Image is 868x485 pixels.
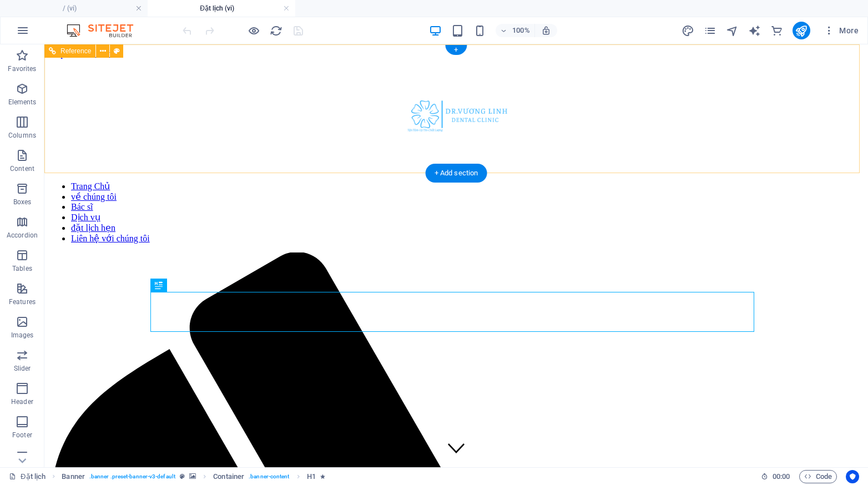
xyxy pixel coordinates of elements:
[8,64,36,73] p: Favorites
[846,470,859,483] button: Usercentrics
[62,470,325,483] nav: breadcrumb
[12,431,32,439] p: Footer
[496,24,535,37] button: 100%
[793,22,810,39] button: publish
[11,331,34,340] p: Images
[270,24,282,37] i: Reload page
[541,26,551,36] i: On resize automatically adjust zoom level to fit chosen device.
[795,24,808,37] i: Publish
[14,364,31,373] p: Slider
[770,24,783,37] i: Commerce
[770,24,784,37] button: commerce
[64,24,147,37] img: Editor Logo
[89,470,175,483] span: . banner .preset-banner-v3-default
[726,24,739,37] button: navigator
[60,48,91,54] span: Reference
[799,470,837,483] button: Code
[824,25,859,36] span: More
[249,470,289,483] span: . banner-content
[512,24,530,37] h6: 100%
[8,131,36,140] p: Columns
[704,24,717,37] button: pages
[213,470,244,483] span: Click to select. Double-click to edit
[62,470,85,483] span: Click to select. Double-click to edit
[7,231,38,240] p: Accordion
[426,164,487,183] div: + Add section
[682,24,694,37] i: Design (Ctrl+Alt+Y)
[748,24,761,37] i: AI Writer
[704,24,716,37] i: Pages (Ctrl+Alt+S)
[189,473,196,479] i: This element contains a background
[269,24,282,37] button: reload
[761,470,790,483] h6: Session time
[773,470,790,483] span: 00 00
[726,24,739,37] i: Navigator
[748,24,761,37] button: text_generator
[9,297,36,306] p: Features
[12,264,32,273] p: Tables
[180,473,185,479] i: This element is a customizable preset
[682,24,695,37] button: design
[804,470,832,483] span: Code
[819,22,863,39] button: More
[445,45,467,55] div: +
[11,397,33,406] p: Header
[9,470,46,483] a: Click to cancel selection. Double-click to open Pages
[13,198,32,206] p: Boxes
[307,470,316,483] span: Click to select. Double-click to edit
[148,2,295,14] h4: Đặt lịch (vi)
[320,473,325,479] i: Element contains an animation
[8,98,37,107] p: Elements
[780,472,782,481] span: :
[10,164,34,173] p: Content
[4,4,78,14] a: Skip to main content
